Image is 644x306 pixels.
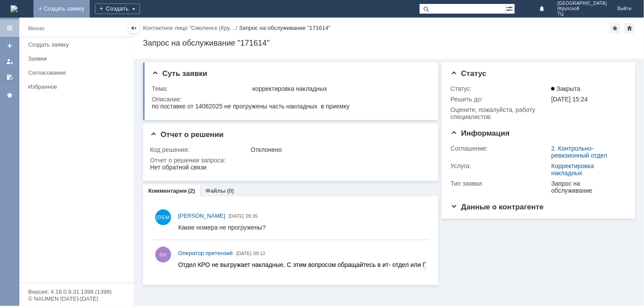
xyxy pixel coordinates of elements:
[25,38,132,51] a: Создать заявку
[205,187,226,194] a: Файлы
[152,85,251,92] div: Тема:
[28,83,119,90] div: Избранное
[28,23,44,34] div: Меню
[143,39,635,47] div: Запрос на обслуживание "171614"
[624,23,635,33] div: Сделать домашней страницей
[557,11,607,17] span: ТЦ
[450,145,549,152] div: Соглашение:
[551,180,623,194] div: Запрос на обслуживание
[551,162,594,176] a: Корректировка накладных
[11,5,18,12] img: logo
[11,5,18,12] a: Перейти на домашнюю страницу
[28,69,128,76] div: Согласования
[236,251,252,256] span: [DATE]
[450,129,509,137] span: Информация
[3,39,17,53] a: Создать заявку
[450,106,549,120] div: Oцените, пожалуйста, работу специалистов:
[178,212,225,220] a: [PERSON_NAME]
[3,54,17,68] a: Мои заявки
[148,187,187,194] a: Комментарии
[178,212,225,219] span: [PERSON_NAME]
[450,69,486,78] span: Статус
[25,66,132,79] a: Согласования
[150,146,249,153] div: Код решения:
[450,203,544,211] span: Данные о контрагенте
[239,25,330,31] div: Запрос на обслуживание "171614"
[143,25,239,31] div: /
[188,187,195,194] div: (2)
[253,251,266,256] span: 09:12
[557,6,607,11] span: (Крупской
[152,96,428,103] div: Описание:
[557,1,607,6] span: [GEOGRAPHIC_DATA]
[150,130,223,139] span: Отчет о решении
[3,70,17,84] a: Мои согласования
[128,23,139,33] div: Скрыть меню
[28,41,128,48] div: Создать заявку
[178,250,233,256] span: Оператор претензий
[95,4,140,14] div: Создать
[150,157,428,164] div: Отчет о решении запроса:
[251,146,427,153] div: Отклонено
[551,145,607,159] a: 2. Контрольно-ревизионный отдел
[551,96,588,103] span: [DATE] 15:24
[450,162,549,169] div: Услуга:
[246,213,258,219] span: 09:35
[227,187,234,194] div: (0)
[25,52,132,65] a: Заявки
[178,249,233,258] a: Оператор претензий
[252,85,427,92] div: корректировка накладных
[450,85,549,92] div: Статус:
[143,25,236,31] a: Контактное лицо "Смоленск (Кру…
[28,55,128,62] div: Заявки
[152,69,207,78] span: Суть заявки
[450,96,549,103] div: Решить до:
[28,296,125,302] div: © NAUMEN [DATE]-[DATE]
[610,23,620,33] div: Добавить в избранное
[450,180,549,187] div: Тип заявки:
[229,213,244,219] span: [DATE]
[506,4,515,12] span: Расширенный поиск
[551,85,580,92] span: Закрыта
[28,289,125,295] div: Версия: 4.18.0.9.31.1398 (1398)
